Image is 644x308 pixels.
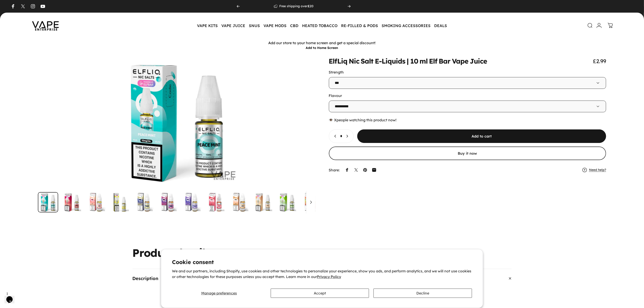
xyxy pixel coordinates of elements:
img: ElfLiq Nic Salt E-Liquids BananaIce [110,192,130,212]
img: ElfLiq Nic Salt E-Liquids CreamTobacco [229,192,249,212]
img: ElfLiq Nic Salt E-Liquids BlueRazzLemonade [133,192,154,212]
summary: SNUS [247,21,262,30]
img: ElfLiq Nic Salt E-Liquids Cherry [205,192,225,212]
button: Open media 15 in modal [38,58,315,188]
summary: VAPE KITS [195,21,220,30]
p: Share: [329,168,340,172]
span: Manage preferences [201,291,237,295]
button: Go to item [229,192,249,212]
animate-element: ElfLiq [329,58,348,64]
a: 0 items [605,21,615,30]
img: ElfLiq Nic Salt E-Liquids Grapeberry [277,192,297,212]
iframe: chat widget [5,290,19,303]
label: Flavour [329,93,342,98]
button: Decrease quantity for ElfLiq Nic Salt E-Liquids | 10 ml Elf Bar Vape Juice [329,130,339,143]
a: DEALS [432,21,449,30]
button: Go to item [253,192,273,212]
animate-element: | [407,58,409,64]
div: 👁️ people watching this product now! [329,118,606,122]
button: Accept [271,289,369,298]
p: Add our store to your home screen and get a special discount! [1,41,643,45]
img: ElfLiq Nic Salt E-Liquids KiwiPassionFruitGuava [301,192,321,212]
button: Go to item [62,192,82,212]
h2: Cookie consent [172,259,472,265]
button: Increase quantity for ElfLiq Nic Salt E-Liquids | 10 ml Elf Bar Vape Juice [343,130,353,143]
summary: Description [133,269,512,288]
img: Vape Enterprise [25,15,66,36]
button: Go to item [38,192,58,212]
animate-element: Juice [470,58,487,64]
animate-element: Product [133,247,174,258]
animate-element: Salt [361,58,373,64]
animate-element: 10 [410,58,418,64]
animate-element: E-Liquids [375,58,406,64]
button: Manage preferences [172,289,266,298]
button: Go to item [277,192,297,212]
p: Free shipping over 20 [279,4,314,8]
p: We and our partners, including Shopify, use cookies and other technologies to personalize your ex... [172,268,472,280]
button: Go to item [110,192,130,212]
button: Buy it now [329,147,606,160]
button: Go to item [301,192,321,212]
button: Decline [374,289,472,298]
summary: VAPE MODS [262,21,288,30]
summary: HEATED TOBACCO [300,21,339,30]
img: ElfLiq Nic Salt E-Liquids ApplePeach [86,192,106,212]
img: ElfLiq Nic Salt E-LiquidsPeaceMint [38,192,58,212]
media-gallery: Gallery Viewer [38,58,315,212]
button: Go to item [181,192,202,212]
button: Go to item [205,192,225,212]
span: Description [133,276,158,281]
img: ElfLiq Nic Salt E-Liquids Gami [253,192,273,212]
a: Need help? [589,168,606,172]
summary: RE-FILLED & PODS [339,21,380,30]
animate-element: Vape [452,58,468,64]
strong: £ [308,4,310,8]
img: ElfLiq Nic Salt E-Liquids SaltsBlueberry [181,192,202,212]
animate-element: ml [419,58,428,64]
img: ElfLiq Nic Salt E-Liquids AppleBlackCurrant [62,192,82,212]
img: ElfLiq Nic Salt E-Liquids Blueberrysourraspberry [157,192,178,212]
button: Go to item [133,192,154,212]
button: Add to Home Screen [306,46,338,50]
animate-element: details [176,247,210,258]
button: Add to cart [357,129,606,143]
label: Strength [329,70,344,74]
summary: VAPE JUICE [220,21,247,30]
button: Go to item [86,192,106,212]
a: Privacy Policy [317,274,341,279]
span: £2.99 [593,58,606,64]
animate-element: Elf [429,58,437,64]
summary: CBD [288,21,300,30]
animate-element: Nic [349,58,359,64]
animate-element: Bar [439,58,451,64]
nav: Primary [195,21,449,30]
summary: SMOKING ACCESSORIES [380,21,432,30]
button: Go to item [157,192,178,212]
